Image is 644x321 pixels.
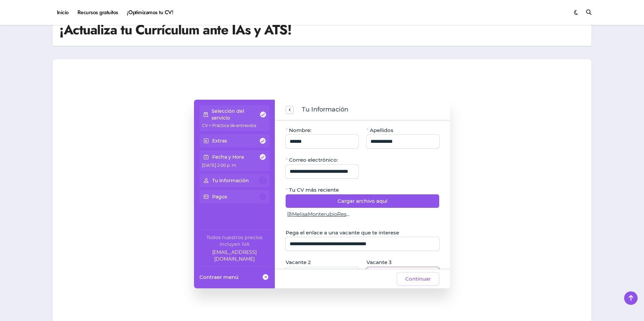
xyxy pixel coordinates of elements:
p: Tu Información [212,177,249,184]
a: Company email: ayuda@elhadadelasvacantes.com [199,249,269,262]
a: Recursos gratuitos [73,3,123,22]
button: previous step [286,106,294,114]
a: ¡Optimizamos tu CV! [123,3,178,22]
div: Todos nuestros precios incluyen IVA [199,234,269,248]
span: Vacante 3 [366,259,392,266]
p: Extras [212,137,227,144]
span: Contraer menú [199,274,238,281]
button: Continuar [397,272,439,286]
span: Tu Información [302,105,348,115]
span: MelisaMonterubioResume.pdf [292,211,352,218]
span: CV + Práctica de entrevista [202,123,256,128]
span: Pega el enlace a una vacante que te interese [286,229,399,236]
span: Continuar [405,275,431,283]
span: Apellidos [370,127,393,134]
span: Cargar archivo aquí [337,197,387,205]
span: Vacante 2 [286,259,311,266]
a: Inicio [53,3,73,22]
p: Pagos [212,193,227,200]
span: Tu CV más reciente [289,187,339,193]
p: Selección del servicio [212,108,259,121]
p: Fecha y Hora [212,154,244,160]
h1: ¡Actualiza tu Currículum ante IAs y ATS! [59,20,291,39]
span: Nombre: [289,127,311,134]
button: Cargar archivo aquí [286,194,439,208]
span: [DATE] 2:00 p. m. [202,163,237,168]
span: Correo electrónico: [289,157,338,163]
